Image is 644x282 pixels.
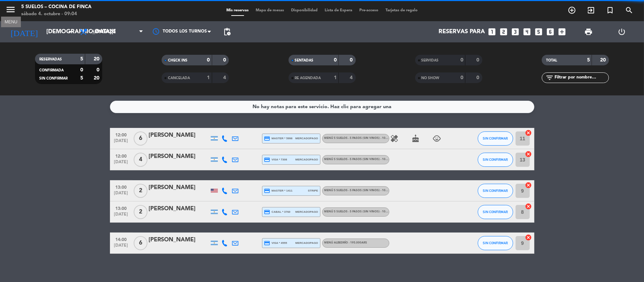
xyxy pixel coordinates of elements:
button: SIN CONFIRMAR [478,236,513,250]
span: 4 [134,153,147,167]
i: add_box [558,27,567,36]
i: arrow_drop_down [66,28,74,36]
span: 12:00 [112,130,130,139]
span: pending_actions [223,28,231,36]
button: SIN CONFIRMAR [478,184,513,198]
div: [PERSON_NAME] [149,183,209,192]
span: Reservas para [439,29,485,35]
span: NO SHOW [422,76,440,80]
span: SIN CONFIRMAR [39,77,68,80]
span: Tarjetas de regalo [382,8,421,12]
span: CONFIRMADA [39,69,64,72]
strong: 0 [223,58,227,63]
i: looks_4 [523,27,532,36]
span: CANCELADA [168,76,190,80]
div: MENU [1,18,21,25]
div: [PERSON_NAME] [149,235,209,245]
i: cancel [525,182,532,189]
span: 13:00 [112,204,130,212]
i: power_settings_new [618,28,626,36]
i: looks_6 [546,27,555,36]
span: Pre-acceso [356,8,382,12]
span: SENTADAS [295,59,314,62]
div: sábado 4. octubre - 09:04 [21,11,92,18]
i: healing [390,134,399,143]
i: child_care [433,134,441,143]
strong: 4 [350,75,354,80]
i: looks_5 [534,27,544,36]
div: 5 SUELOS – COCINA DE FINCA [21,4,92,11]
span: 12:00 [112,152,130,160]
button: menu [5,4,16,17]
span: Mapa de mesas [252,8,288,12]
strong: 0 [350,58,354,63]
div: [PERSON_NAME] [149,131,209,140]
button: SIN CONFIRMAR [478,205,513,219]
i: cancel [525,129,532,136]
span: master * 5998 [264,135,293,142]
span: print [584,28,593,36]
span: RESERVADAS [39,58,62,61]
strong: 20 [94,76,101,81]
strong: 20 [600,58,607,63]
i: menu [5,4,16,15]
span: [DATE] [112,160,130,168]
span: SIN CONFIRMAR [483,189,508,193]
div: [PERSON_NAME] [149,152,209,161]
strong: 5 [80,76,83,81]
i: exit_to_app [587,6,595,14]
span: stripe [308,188,318,193]
span: mercadopago [295,157,318,162]
span: 2 [134,184,147,198]
span: [DATE] [112,212,130,220]
button: SIN CONFIRMAR [478,153,513,167]
span: 6 [134,236,147,250]
input: Filtrar por nombre... [554,74,609,82]
span: [DATE] [112,139,130,147]
div: LOG OUT [605,21,639,42]
i: filter_list [545,74,554,82]
i: credit_card [264,188,271,194]
i: credit_card [264,240,271,246]
span: TOTAL [546,59,557,62]
div: No hay notas para este servicio. Haz clic para agregar una [253,103,391,111]
button: SIN CONFIRMAR [478,131,513,146]
span: MENÚ ALBEDRÍO - 195.000ARS [324,241,367,244]
i: add_circle_outline [568,6,576,14]
span: mercadopago [295,241,318,245]
span: MENÚ 5 SUELOS - 5 PASOS (Sin vinos) - 105.000ARS [324,210,418,213]
i: cancel [525,203,532,210]
span: SIN CONFIRMAR [483,241,508,245]
i: cancel [525,151,532,158]
span: visa * 4555 [264,240,287,246]
strong: 0 [476,75,481,80]
strong: 0 [334,58,337,63]
span: MENÚ 5 SUELOS - 5 PASOS (Sin vinos) - 105.000ARS [324,189,418,192]
span: RE AGENDADA [295,76,321,80]
strong: 4 [223,75,227,80]
i: looks_two [499,27,509,36]
strong: 1 [334,75,337,80]
i: turned_in_not [606,6,614,14]
span: Lista de Espera [321,8,356,12]
span: MENÚ 5 SUELOS - 5 PASOS (Sin vinos) - 105.000ARS [324,158,399,161]
span: [DATE] [112,191,130,199]
i: cake [412,134,420,143]
span: MENÚ 5 SUELOS - 5 PASOS (Sin vinos) - 105.000ARS [324,137,399,140]
strong: 1 [207,75,210,80]
span: 6 [134,131,147,146]
span: [DATE] [112,243,130,251]
strong: 0 [97,67,101,72]
span: SIN CONFIRMAR [483,136,508,140]
span: mercadopago [295,210,318,214]
i: credit_card [264,135,271,142]
span: cabal * 3760 [264,209,291,215]
i: looks_one [488,27,497,36]
i: looks_3 [511,27,520,36]
strong: 5 [80,57,83,61]
i: search [625,6,633,14]
strong: 5 [587,58,590,63]
span: Almuerzo [91,29,116,34]
span: CHECK INS [168,59,187,62]
span: 13:00 [112,183,130,191]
